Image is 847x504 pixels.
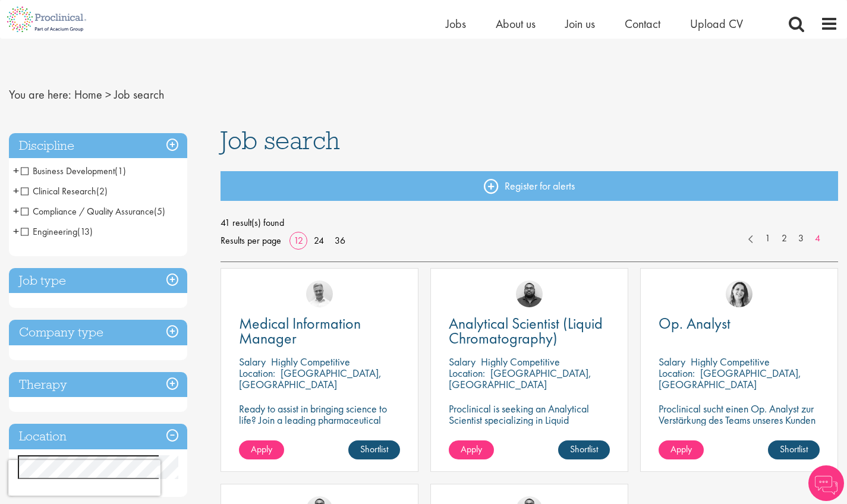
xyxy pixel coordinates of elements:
[449,355,476,368] span: Salary
[221,124,340,156] span: Job search
[481,355,560,368] p: Highly Competitive
[9,372,187,398] h3: Therapy
[221,232,281,250] span: Results per page
[8,460,160,496] iframe: reCAPTCHA
[115,165,126,177] span: (1)
[77,225,93,238] span: (13)
[239,366,382,391] p: [GEOGRAPHIC_DATA], [GEOGRAPHIC_DATA]
[449,440,494,459] a: Apply
[239,440,284,459] a: Apply
[289,234,307,247] a: 12
[449,366,591,391] p: [GEOGRAPHIC_DATA], [GEOGRAPHIC_DATA]
[691,355,770,368] p: Highly Competitive
[659,440,704,459] a: Apply
[239,355,266,368] span: Salary
[9,268,187,294] h3: Job type
[670,443,692,455] span: Apply
[239,366,275,380] span: Location:
[9,320,187,345] h3: Company type
[330,234,349,247] a: 36
[21,185,96,197] span: Clinical Research
[271,355,350,368] p: Highly Competitive
[251,443,272,455] span: Apply
[13,182,19,200] span: +
[759,232,776,245] a: 1
[348,440,400,459] a: Shortlist
[659,366,801,391] p: [GEOGRAPHIC_DATA], [GEOGRAPHIC_DATA]
[306,281,333,307] img: Joshua Bye
[9,424,187,449] h3: Location
[449,366,485,380] span: Location:
[9,87,71,102] span: You are here:
[809,232,826,245] a: 4
[449,316,610,346] a: Analytical Scientist (Liquid Chromatography)
[105,87,111,102] span: >
[310,234,328,247] a: 24
[659,366,695,380] span: Location:
[221,171,838,201] a: Register for alerts
[154,205,165,218] span: (5)
[21,205,165,218] span: Compliance / Quality Assurance
[239,313,361,348] span: Medical Information Manager
[13,202,19,220] span: +
[659,316,820,331] a: Op. Analyst
[449,403,610,448] p: Proclinical is seeking an Analytical Scientist specializing in Liquid Chromatography to join our ...
[21,225,77,238] span: Engineering
[516,281,543,307] img: Ashley Bennett
[792,232,810,245] a: 3
[808,465,844,501] img: Chatbot
[565,16,595,31] a: Join us
[13,222,19,240] span: +
[21,205,154,218] span: Compliance / Quality Assurance
[21,165,115,177] span: Business Development
[239,316,400,346] a: Medical Information Manager
[461,443,482,455] span: Apply
[659,403,820,437] p: Proclinical sucht einen Op. Analyst zur Verstärkung des Teams unseres Kunden in der [GEOGRAPHIC_D...
[21,165,126,177] span: Business Development
[659,313,731,333] span: Op. Analyst
[768,440,820,459] a: Shortlist
[558,440,610,459] a: Shortlist
[114,87,164,102] span: Job search
[449,313,603,348] span: Analytical Scientist (Liquid Chromatography)
[625,16,660,31] a: Contact
[21,225,93,238] span: Engineering
[726,281,752,307] img: Nur Ergiydiren
[21,185,108,197] span: Clinical Research
[74,87,102,102] a: breadcrumb link
[239,403,400,459] p: Ready to assist in bringing science to life? Join a leading pharmaceutical company to play a key ...
[446,16,466,31] a: Jobs
[690,16,743,31] a: Upload CV
[221,214,838,232] span: 41 result(s) found
[13,162,19,179] span: +
[9,133,187,159] h3: Discipline
[496,16,536,31] a: About us
[659,355,685,368] span: Salary
[96,185,108,197] span: (2)
[776,232,793,245] a: 2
